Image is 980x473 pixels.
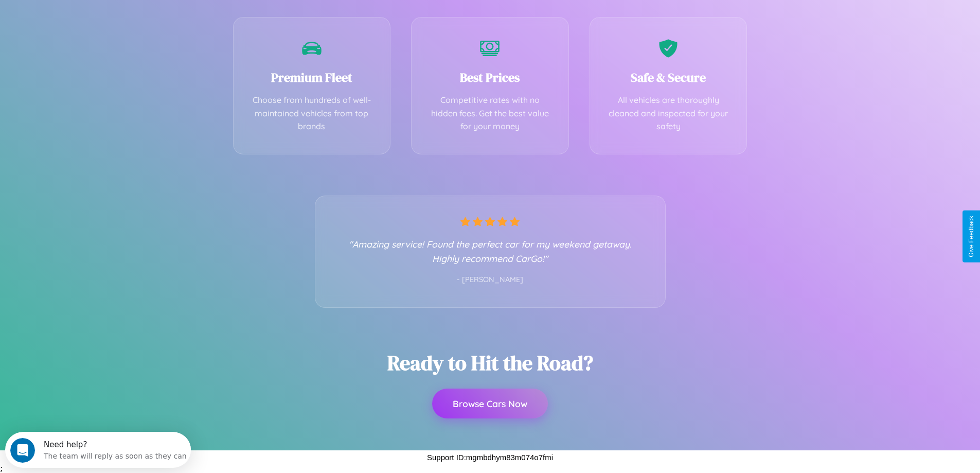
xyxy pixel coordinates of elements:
[427,94,553,133] p: Competitive rates with no hidden fees. Get the best value for your money
[427,450,553,464] p: Support ID: mgmbdhym83m074o7fmi
[605,94,732,133] p: All vehicles are thoroughly cleaned and inspected for your safety
[387,349,593,377] h2: Ready to Hit the Road?
[39,17,182,28] div: The team will reply as soon as they can
[968,216,975,257] div: Give Feedback
[10,438,35,463] iframe: Intercom live chat
[605,69,732,86] h3: Safe & Secure
[336,237,645,266] p: "Amazing service! Found the perfect car for my weekend getaway. Highly recommend CarGo!"
[427,69,553,86] h3: Best Prices
[5,432,191,468] iframe: Intercom live chat discovery launcher
[249,69,375,86] h3: Premium Fleet
[249,94,375,133] p: Choose from hundreds of well-maintained vehicles from top brands
[432,389,548,418] button: Browse Cars Now
[39,9,182,17] div: Need help?
[336,273,645,287] p: - [PERSON_NAME]
[4,4,191,32] div: Open Intercom Messenger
